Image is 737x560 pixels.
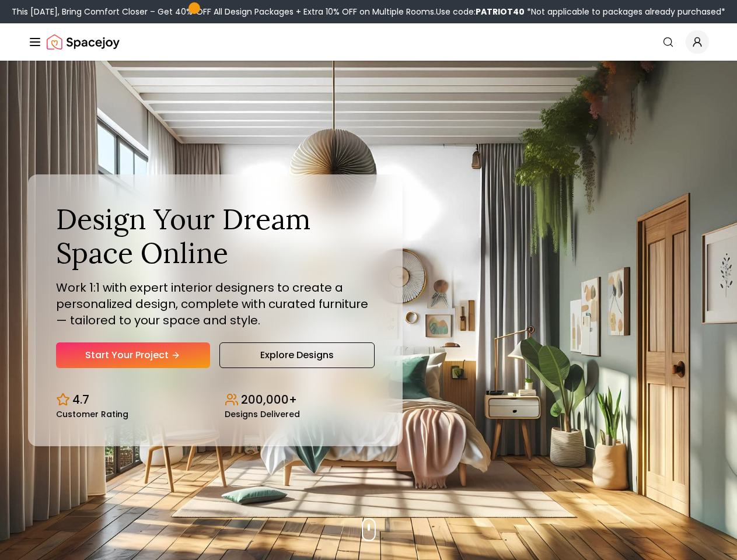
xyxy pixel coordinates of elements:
div: This [DATE], Bring Comfort Closer – Get 40% OFF All Design Packages + Extra 10% OFF on Multiple R... [12,6,725,17]
small: Customer Rating [56,410,128,418]
h1: Design Your Dream Space Online [56,202,375,269]
small: Designs Delivered [225,410,300,418]
p: 200,000+ [241,391,297,408]
a: Spacejoy [47,30,120,54]
a: Explore Designs [219,342,375,368]
img: Spacejoy Logo [47,30,120,54]
b: PATRIOT40 [476,6,525,17]
div: Design stats [56,382,375,418]
p: 4.7 [72,391,89,408]
nav: Global [28,23,709,61]
span: *Not applicable to packages already purchased* [525,6,725,17]
span: Use code: [436,6,525,17]
p: Work 1:1 with expert interior designers to create a personalized design, complete with curated fu... [56,279,375,328]
a: Start Your Project [56,342,210,368]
